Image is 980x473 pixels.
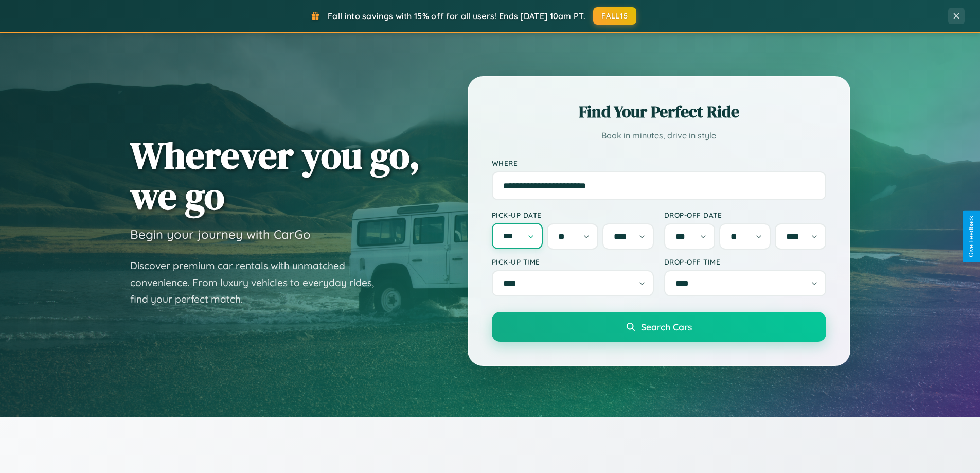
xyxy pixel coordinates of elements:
[492,159,826,167] label: Where
[130,226,311,242] h3: Begin your journey with CarGo
[492,211,654,219] label: Pick-up Date
[492,128,826,143] p: Book in minutes, drive in style
[664,257,826,266] label: Drop-off Time
[641,321,692,332] span: Search Cars
[492,257,654,266] label: Pick-up Time
[130,257,387,308] p: Discover premium car rentals with unmatched convenience. From luxury vehicles to everyday rides, ...
[968,216,975,257] div: Give Feedback
[130,135,420,216] h1: Wherever you go, we go
[593,7,636,25] button: FALL15
[664,211,826,219] label: Drop-off Date
[492,312,826,342] button: Search Cars
[492,100,826,123] h2: Find Your Perfect Ride
[328,11,585,21] span: Fall into savings with 15% off for all users! Ends [DATE] 10am PT.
